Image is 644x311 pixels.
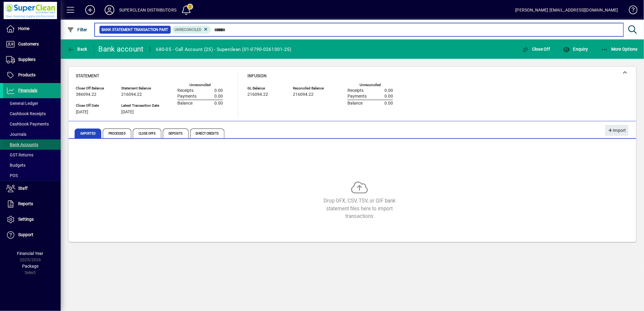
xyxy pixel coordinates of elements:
[624,1,636,21] a: Knowledge Base
[3,170,61,181] a: POS
[121,92,142,97] span: 216094.22
[18,72,35,77] span: Products
[515,5,618,15] div: [PERSON_NAME] [EMAIL_ADDRESS][DOMAIN_NAME]
[599,44,639,55] button: More Options
[22,264,39,269] span: Package
[384,94,393,99] span: 0.00
[177,88,193,93] span: Receipts
[520,44,552,55] button: Close Off
[67,27,87,32] span: Filter
[3,196,61,212] a: Reports
[175,28,202,32] span: Unreconciled
[163,129,189,138] span: Deposits
[76,110,88,115] span: [DATE]
[3,227,61,242] a: Support
[522,47,550,52] span: Close Off
[18,57,35,62] span: Suppliers
[6,111,46,116] span: Cashbook Receipts
[67,47,87,52] span: Back
[347,88,364,93] span: Receipts
[65,44,89,55] button: Back
[601,47,638,52] span: More Options
[6,132,26,137] span: Journals
[103,129,131,138] span: Processed
[17,251,44,256] span: Financial Year
[121,86,159,90] span: Statement Balance
[314,197,405,220] div: Drop OFX, CSV, TSV, or QIF bank statement files here to import transactions
[76,86,112,90] span: Close Off Balance
[3,68,61,83] a: Products
[80,5,100,15] button: Add
[99,44,144,54] div: Bank account
[6,101,38,106] span: General Ledger
[293,86,329,90] span: Reconciled Balance
[76,104,112,108] span: Close Off Date
[247,86,284,90] span: GL Balance
[100,5,119,15] button: Profile
[6,173,18,178] span: POS
[76,92,96,97] span: 386094.22
[75,129,101,138] span: Imported
[6,152,33,157] span: GST Returns
[18,201,33,206] span: Reports
[18,26,29,31] span: Home
[190,83,211,87] label: Unreconciled
[293,92,314,97] span: 216094.22
[6,142,38,147] span: Bank Accounts
[3,160,61,170] a: Budgets
[347,94,367,99] span: Payments
[18,42,39,46] span: Customers
[121,110,134,115] span: [DATE]
[347,101,363,106] span: Balance
[561,44,589,55] button: Enquiry
[177,101,193,106] span: Balance
[605,125,629,136] button: Import
[384,101,393,106] span: 0.00
[3,37,61,52] a: Customers
[6,122,49,126] span: Cashbook Payments
[3,21,61,36] a: Home
[18,88,37,93] span: Financials
[102,27,168,33] span: Bank Statement Transaction Part
[3,109,61,119] a: Cashbook Receipts
[61,44,94,55] app-page-header-button: Back
[177,94,196,99] span: Payments
[121,104,159,108] span: Latest Transaction Date
[3,212,61,227] a: Settings
[360,83,381,87] label: Unreconciled
[3,150,61,160] a: GST Returns
[18,217,34,222] span: Settings
[3,119,61,129] a: Cashbook Payments
[6,163,25,168] span: Budgets
[384,88,393,93] span: 0.00
[608,125,626,135] span: Import
[214,88,223,93] span: 0.00
[3,181,61,196] a: Staff
[18,186,28,191] span: Staff
[563,47,588,52] span: Enquiry
[3,98,61,109] a: General Ledger
[190,129,224,138] span: Direct Credits
[119,5,176,15] div: SUPERCLEAN DISTRIBUTORS
[156,45,291,54] div: 680-05 - Call Account (25) - Superclean (01-0790-0261001-25)
[18,232,33,237] span: Support
[133,129,161,138] span: Close Offs
[3,129,61,139] a: Journals
[214,94,223,99] span: 0.00
[214,101,223,106] span: 0.00
[3,52,61,67] a: Suppliers
[65,24,89,35] button: Filter
[173,26,211,34] mat-chip: Reconciliation Status: Unreconciled
[247,92,268,97] span: 216094.22
[3,139,61,150] a: Bank Accounts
